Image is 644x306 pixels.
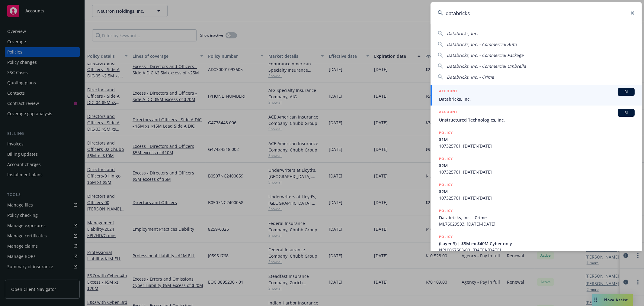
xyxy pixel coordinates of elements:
h5: POLICY [439,130,453,136]
span: ML76029533, [DATE]-[DATE] [439,221,635,227]
a: ACCOUNTBIDatabricks, Inc. [431,85,642,106]
span: 107325761, [DATE]-[DATE] [439,195,635,201]
span: Databricks, Inc. [447,31,478,36]
a: POLICY$2M107325761, [DATE]-[DATE] [431,178,642,204]
span: Databricks, Inc. - Crime [439,214,635,221]
span: 107325761, [DATE]-[DATE] [439,169,635,175]
span: $1M [439,136,635,143]
h5: POLICY [439,182,453,188]
span: (Layer 3) | $5M ex $40M Cyber only [439,240,635,247]
h5: POLICY [439,208,453,214]
a: POLICY$2M107325761, [DATE]-[DATE] [431,152,642,178]
span: $2M [439,162,635,169]
span: BI [620,110,632,116]
h5: POLICY [439,234,453,240]
h5: POLICY [439,156,453,162]
h5: ACCOUNT [439,88,457,95]
span: Databricks, Inc. - Crime [447,74,494,80]
a: ACCOUNTBIUnstructured Technologies, Inc. [431,106,642,126]
a: POLICY$1M107325761, [DATE]-[DATE] [431,126,642,152]
span: 107325761, [DATE]-[DATE] [439,143,635,149]
span: NPL0067503-00, [DATE]-[DATE] [439,247,635,253]
h5: ACCOUNT [439,109,457,116]
span: $2M [439,188,635,195]
span: Unstructured Technologies, Inc. [439,117,635,123]
span: BI [620,89,632,95]
a: POLICY(Layer 3) | $5M ex $40M Cyber onlyNPL0067503-00, [DATE]-[DATE] [431,230,642,256]
span: Databricks, Inc. - Commercial Auto [447,41,517,47]
span: Databricks, Inc. - Commercial Umbrella [447,63,526,69]
a: POLICYDatabricks, Inc. - CrimeML76029533, [DATE]-[DATE] [431,204,642,230]
span: Databricks, Inc. [439,96,635,102]
span: Databricks, Inc. - Commercial Package [447,52,524,58]
input: Search... [431,2,642,24]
